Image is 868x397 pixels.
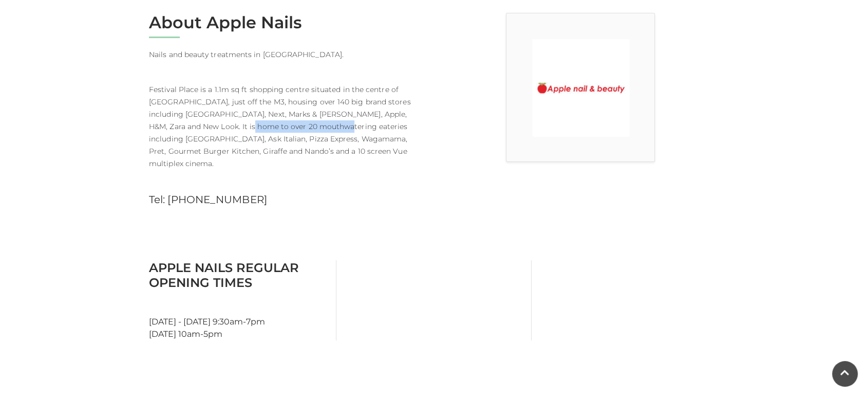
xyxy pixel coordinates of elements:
[149,71,426,170] p: Festival Place is a 1.1m sq ft shopping centre situated in the centre of [GEOGRAPHIC_DATA], just ...
[149,13,426,32] h2: About Apple Nails
[149,48,426,61] p: Nails and beauty treatments in [GEOGRAPHIC_DATA].
[141,260,336,340] div: [DATE] - [DATE] 9:30am-7pm [DATE] 10am-5pm
[149,260,328,290] h3: Apple Nails Regular Opening Times
[149,193,267,206] a: Tel: [PHONE_NUMBER]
